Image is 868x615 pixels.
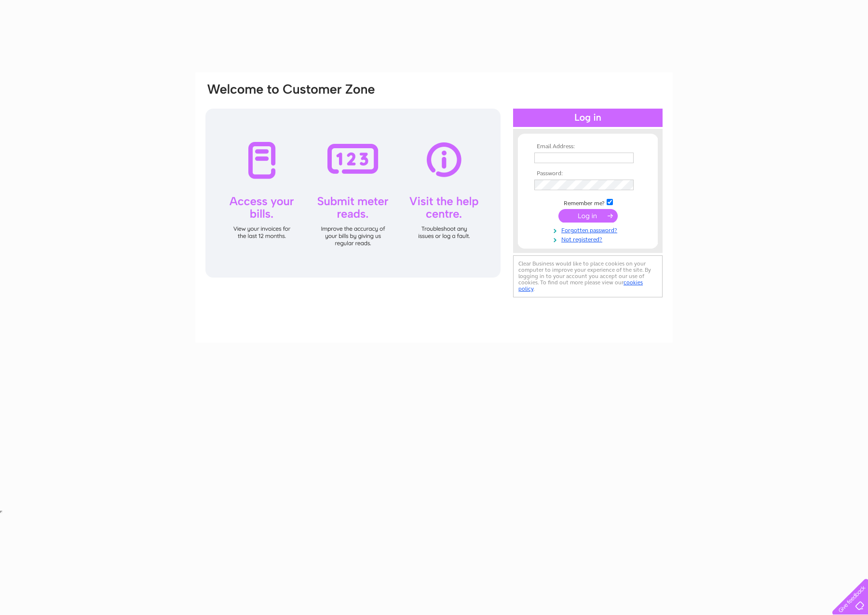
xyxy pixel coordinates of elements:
div: Clear Business would like to place cookies on your computer to improve your experience of the sit... [513,255,663,297]
input: Submit [558,209,618,223]
a: Not registered? [534,234,644,243]
th: Email Address: [532,143,644,150]
th: Password: [532,170,644,177]
a: Forgotten password? [534,225,644,234]
a: cookies policy [518,279,643,292]
td: Remember me? [532,197,644,207]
